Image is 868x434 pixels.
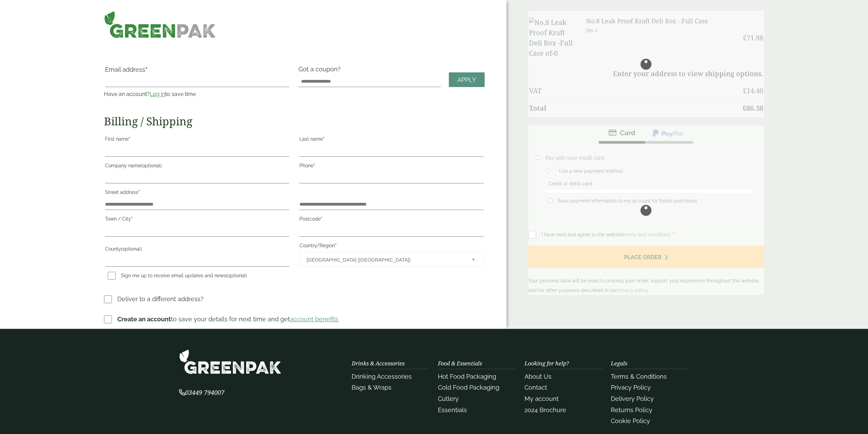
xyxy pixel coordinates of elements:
label: Got a coupon? [298,66,343,76]
span: (optional) [121,246,142,252]
abbr: required [335,243,337,248]
abbr: required [138,190,140,195]
p: to save your details for next time and get [117,314,338,324]
label: First name [105,134,289,146]
label: Sign me up to receive email updates and news [105,273,250,280]
a: Delivery Policy [611,395,654,402]
abbr: required [131,216,133,222]
p: Have an account? to save time [104,90,290,98]
a: Cutlery [438,395,459,402]
p: Deliver to a different address? [117,294,204,304]
a: Contact [525,384,547,391]
label: County [105,244,289,256]
a: Apply [449,72,485,87]
a: Cold Food Packaging [438,384,499,391]
strong: Create an account [117,316,171,323]
a: Terms & Conditions [611,373,667,380]
a: Log in [150,91,165,97]
a: About Us [525,373,551,380]
abbr: required [313,163,315,168]
label: Country/Region [299,241,484,252]
span: (optional) [141,163,162,168]
span: United Kingdom (UK) [307,253,463,267]
span: Apply [457,76,476,84]
abbr: required [145,66,147,73]
label: Street address [105,187,289,199]
span: Country/Region [299,252,484,267]
img: GreenPak Supplies [104,11,216,38]
a: Hot Food Packaging [438,373,496,380]
label: Town / City [105,214,289,226]
input: Sign me up to receive email updates and news(optional) [108,272,116,280]
span: (optional) [226,273,247,278]
a: Privacy Policy [611,384,651,391]
a: 2024 Brochure [525,406,566,414]
img: GreenPak Supplies [179,349,281,374]
a: account benefits [290,316,338,323]
a: Bags & Wraps [352,384,392,391]
label: Postcode [299,214,484,226]
a: Essentials [438,406,467,414]
h2: Billing / Shipping [104,115,484,128]
a: 03449 794007 [179,390,224,396]
label: Phone [299,161,484,172]
a: Drinking Accessories [352,373,412,380]
abbr: required [129,136,130,142]
a: Cookie Policy [611,417,650,424]
a: Returns Policy [611,406,652,414]
a: My account [525,395,559,402]
label: Company name [105,161,289,172]
abbr: required [323,136,325,142]
label: Last name [299,134,484,146]
abbr: required [321,216,322,222]
label: Email address [105,67,289,76]
span: 03449 794007 [179,388,224,396]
